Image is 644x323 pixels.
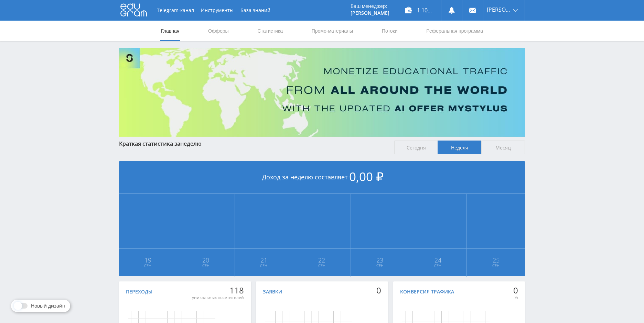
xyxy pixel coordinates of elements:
[235,257,292,263] span: 21
[178,257,235,263] span: 20
[481,141,525,154] span: Месяц
[487,7,511,12] span: [PERSON_NAME]
[376,286,381,295] div: 0
[400,289,454,294] div: Конверсия трафика
[119,161,525,194] div: Доход за неделю составляет
[351,263,408,268] span: Сен
[263,289,282,294] div: Заявки
[119,263,176,268] span: Сен
[426,21,484,41] a: Реферальная программа
[178,263,235,268] span: Сен
[160,21,180,41] a: Главная
[31,303,65,309] span: Новый дизайн
[180,140,202,147] span: неделю
[311,21,354,41] a: Промо-материалы
[409,257,466,263] span: 24
[192,286,244,295] div: 118
[381,21,398,41] a: Потоки
[467,263,525,268] span: Сен
[235,263,292,268] span: Сен
[349,168,384,185] span: 0,00 ₽
[513,295,518,300] div: %
[394,141,438,154] span: Сегодня
[293,257,351,263] span: 22
[119,257,176,263] span: 19
[257,21,283,41] a: Статистика
[513,286,518,295] div: 0
[192,295,244,300] div: уникальных посетителей
[438,141,481,154] span: Неделя
[119,141,387,147] div: Краткая статистика за
[119,48,525,137] img: Banner
[126,289,152,294] div: Переходы
[293,263,351,268] span: Сен
[467,257,525,263] span: 25
[351,257,408,263] span: 23
[207,21,229,41] a: Офферы
[351,3,389,9] p: Ваш менеджер:
[409,263,466,268] span: Сен
[351,10,389,16] p: [PERSON_NAME]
